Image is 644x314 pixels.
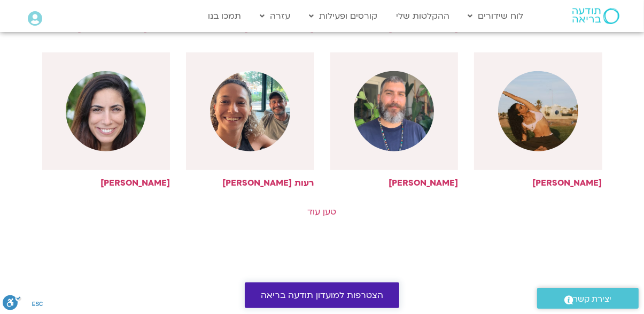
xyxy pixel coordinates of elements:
[186,23,314,33] h6: [PERSON_NAME]
[186,178,314,188] h6: רעות [PERSON_NAME]
[537,288,639,309] a: יצירת קשר
[42,52,170,188] a: [PERSON_NAME]
[304,6,383,26] a: קורסים ופעילות
[66,71,146,151] img: %D7%99%D7%95%D7%91%D7%9C-%D7%94%D7%A8%D7%99-%D7%A2%D7%9E%D7%95%D7%93-%D7%9E%D7%A8%D7%A6%D7%94.jpeg
[186,52,314,188] a: רעות [PERSON_NAME]
[203,6,246,26] a: תמכו בנו
[330,178,459,188] h6: [PERSON_NAME]
[463,6,529,26] a: לוח שידורים
[572,8,619,24] img: תודעה בריאה
[210,71,290,151] img: %D7%A8%D7%A2%D7%95%D7%AA-%D7%95%D7%90%D7%95%D7%9C%D7%99-%D7%A2%D7%9E%D7%95%D7%93-%D7%9E%D7%A8%D7%...
[474,178,602,188] h6: [PERSON_NAME]
[42,178,170,188] h6: [PERSON_NAME]
[330,23,459,33] h6: [PERSON_NAME]
[573,292,612,307] span: יצירת קשר
[354,71,434,151] img: %D7%A9%D7%99%D7%9E%D7%99-%D7%A7%D7%A8%D7%99%D7%99%D7%96%D7%9E%D7%9F-%D7%91%D7%A1%D7%99%D7%A1.jpeg
[254,6,296,26] a: עזרה
[391,6,455,26] a: ההקלטות שלי
[261,290,383,300] span: הצטרפות למועדון תודעה בריאה
[330,52,459,188] a: [PERSON_NAME]
[474,52,602,188] a: [PERSON_NAME]
[245,282,399,308] a: הצטרפות למועדון תודעה בריאה
[498,71,578,151] img: WhatsApp-Image-2025-06-20-at-15.00.59.jpeg
[308,206,337,218] a: טען עוד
